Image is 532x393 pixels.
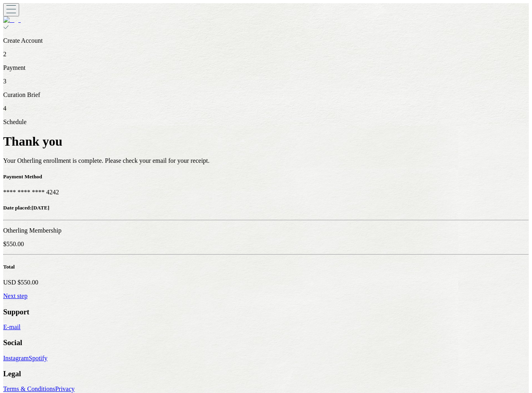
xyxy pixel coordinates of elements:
a: Next step [3,293,27,300]
a: E-mail [3,324,21,330]
p: $ 550.00 [3,241,529,248]
img: logo [3,16,21,24]
span: 2 [3,51,6,57]
h3: Social [3,338,529,347]
p: Otherling Membership [3,227,529,235]
h3: Legal [3,369,529,378]
a: Instagram [3,355,29,361]
a: Terms & Conditions [3,385,55,392]
p: Curation Brief [3,91,529,99]
p: Payment [3,64,529,71]
p: Create Account [3,37,529,44]
h5: Payment Method [3,174,529,180]
a: Privacy [55,385,75,392]
a: Spotify [29,355,47,361]
h5: Total [3,264,529,271]
p: Schedule [3,118,529,126]
span: 3 [3,78,6,85]
p: USD $ 550.00 [3,279,529,286]
span: 4 [3,105,6,112]
p: Your Otherling enrollment is complete. Please check your email for your receipt. [3,158,529,165]
h3: Support [3,308,529,316]
h1: Thank you [3,134,529,149]
h5: Date placed: [DATE] [3,205,529,211]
